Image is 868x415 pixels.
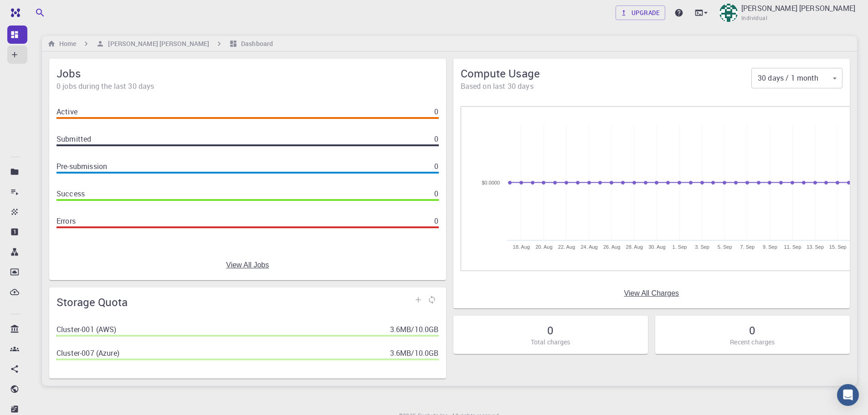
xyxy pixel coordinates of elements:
span: Individual [741,14,767,23]
h5: 0 [749,323,755,338]
a: Upgrade [616,5,665,20]
span: 0 jobs during the last 30 days [56,81,439,92]
tspan: 15. Sep [829,244,846,250]
tspan: 11. Sep [784,244,801,250]
p: 0 [434,161,438,172]
p: 0 [434,188,438,199]
h6: Home [56,39,76,49]
tspan: 1. Sep [672,244,687,250]
h6: [PERSON_NAME] [PERSON_NAME] [104,39,209,49]
p: Active [56,106,77,117]
a: View All Jobs [226,261,269,269]
tspan: 3. Sep [695,244,709,250]
p: 3.6MB / 10.0GB [390,348,439,359]
span: Jobs [56,66,439,81]
p: 0 [434,133,438,144]
p: [PERSON_NAME] [PERSON_NAME] [741,3,855,14]
span: Support [18,6,51,15]
p: Success [56,188,85,199]
tspan: 20. Aug [535,244,552,250]
tspan: 24. Aug [580,244,597,250]
p: Cluster-007 (Azure) [56,348,119,359]
p: Recent charges [730,338,775,347]
p: 3.6MB / 10.0GB [390,324,439,335]
tspan: 5. Sep [717,244,732,250]
p: Errors [56,215,76,226]
p: Total charges [531,338,570,347]
div: Open Intercom Messenger [837,384,859,406]
p: Pre-submission [56,161,107,172]
span: Compute Usage [461,66,752,81]
tspan: 7. Sep [740,244,755,250]
nav: breadcrumb [46,39,275,49]
tspan: 18. Aug [513,244,529,250]
tspan: 22. Aug [558,244,575,250]
h6: Dashboard [237,39,273,49]
tspan: 26. Aug [603,244,620,250]
p: Cluster-001 (AWS) [56,324,117,335]
a: View All Charges [624,289,679,297]
p: 0 [434,215,438,226]
text: $0.0000 [482,180,500,185]
tspan: 9. Sep [763,244,777,250]
p: 0 [434,106,438,117]
span: Storage Quota [56,295,411,309]
tspan: 30. Aug [648,244,665,250]
tspan: 13. Sep [806,244,824,250]
h5: 0 [547,323,554,338]
span: Based on last 30 days [461,81,752,92]
img: Manish Kumar Mohanta [719,4,738,22]
div: 30 days / 1 month [751,69,842,87]
p: Submitted [56,133,91,144]
img: logo [7,8,20,17]
tspan: 28. Aug [626,244,642,250]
